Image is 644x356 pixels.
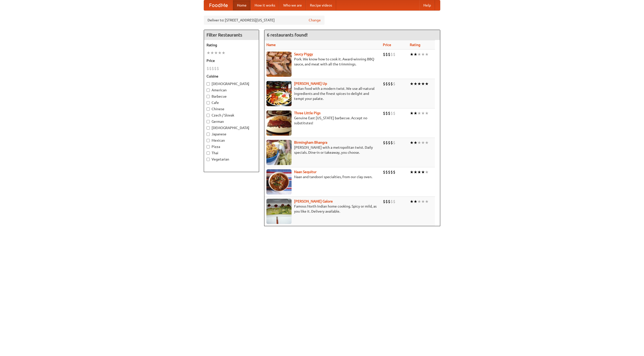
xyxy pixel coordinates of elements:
[266,174,379,179] p: Naan and tandoori specialties, from our clay oven.
[419,0,435,10] a: Help
[390,52,393,57] li: $
[294,111,320,115] b: Three Little Pigs
[207,119,256,124] label: German
[207,132,256,137] label: Japanese
[414,140,417,145] li: ★
[388,110,390,116] li: $
[309,18,321,23] a: Change
[207,43,256,48] h5: Rating
[207,139,210,142] input: Mexican
[212,66,214,71] li: $
[207,133,210,136] input: Japanese
[266,115,379,126] p: Genuine East [US_STATE] barbecue. Accept no substitutes!
[425,52,429,57] li: ★
[218,50,222,56] li: ★
[207,81,256,86] label: [DEMOGRAPHIC_DATA]
[390,199,393,204] li: $
[410,199,414,204] li: ★
[425,110,429,116] li: ★
[207,74,256,79] h5: Cuisine
[294,52,313,56] a: Saucy Piggy
[210,50,214,56] li: ★
[385,169,388,175] li: $
[267,32,308,37] ng-pluralize: 6 restaurants found!
[204,0,233,10] a: FoodMe
[410,81,414,87] li: ★
[207,144,256,149] label: Pizza
[207,151,210,155] input: Thai
[410,52,414,57] li: ★
[425,81,429,87] li: ★
[390,169,393,175] li: $
[393,110,395,116] li: $
[383,52,385,57] li: $
[383,110,385,116] li: $
[388,52,390,57] li: $
[410,110,414,116] li: ★
[417,140,421,145] li: ★
[388,81,390,87] li: $
[410,140,414,145] li: ★
[207,107,210,111] input: Chinese
[207,126,210,130] input: [DEMOGRAPHIC_DATA]
[383,140,385,145] li: $
[425,169,429,175] li: ★
[207,100,256,105] label: Cafe
[266,86,379,101] p: Indian food with a modern twist. We use all-natural ingredients and the finest spices to delight ...
[207,106,256,111] label: Chinese
[251,0,279,10] a: How it works
[393,52,395,57] li: $
[279,0,306,10] a: Who we are
[207,82,210,86] input: [DEMOGRAPHIC_DATA]
[209,66,212,71] li: $
[410,43,420,47] a: Rating
[207,58,256,63] h5: Price
[385,110,388,116] li: $
[417,199,421,204] li: ★
[294,82,327,86] a: [PERSON_NAME] Up
[414,81,417,87] li: ★
[385,140,388,145] li: $
[388,140,390,145] li: $
[388,199,390,204] li: $
[207,89,210,92] input: American
[266,199,292,224] img: currygalore.jpg
[417,110,421,116] li: ★
[214,50,218,56] li: ★
[266,204,379,214] p: Famous North Indian home cooking. Spicy or mild, as you like it. Delivery available.
[385,81,388,87] li: $
[266,81,292,106] img: curryup.jpg
[207,157,256,162] label: Vegetarian
[266,57,379,67] p: Pork. We know how to cook it. Award-winning BBQ sauce, and meat with all the trimmings.
[417,81,421,87] li: ★
[383,169,385,175] li: $
[393,199,395,204] li: $
[410,169,414,175] li: ★
[393,140,395,145] li: $
[207,95,210,98] input: Barbecue
[207,120,210,123] input: German
[425,140,429,145] li: ★
[294,170,316,174] a: Naan Sequitur
[306,0,336,10] a: Recipe videos
[393,169,395,175] li: $
[383,199,385,204] li: $
[266,140,292,165] img: bhangra.jpg
[390,140,393,145] li: $
[294,199,333,203] a: [PERSON_NAME] Galore
[425,199,429,204] li: ★
[207,94,256,99] label: Barbecue
[385,52,388,57] li: $
[207,113,256,118] label: Czech / Slovak
[266,169,292,194] img: naansequitur.jpg
[390,110,393,116] li: $
[390,81,393,87] li: $
[266,110,292,136] img: littlepigs.jpg
[421,169,425,175] li: ★
[414,110,417,116] li: ★
[385,199,388,204] li: $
